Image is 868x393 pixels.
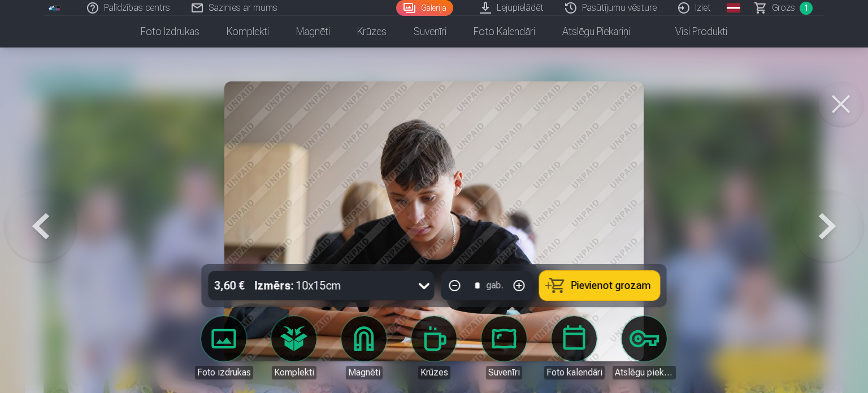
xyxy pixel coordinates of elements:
[571,280,651,291] span: Pievienot grozam
[460,16,549,47] a: Foto kalendāri
[195,366,253,379] div: Foto izdrukas
[344,16,400,47] a: Krūzes
[127,16,213,47] a: Foto izdrukas
[472,316,536,379] a: Suvenīri
[613,316,676,379] a: Atslēgu piekariņi
[213,16,283,47] a: Komplekti
[262,316,325,379] a: Komplekti
[549,16,644,47] a: Atslēgu piekariņi
[644,16,741,47] a: Visi produkti
[346,366,383,379] div: Magnēti
[49,5,61,11] img: /fa1
[486,366,522,379] div: Suvenīri
[402,316,466,379] a: Krūzes
[542,316,606,379] a: Foto kalendāri
[192,316,255,379] a: Foto izdrukas
[800,2,813,15] span: 1
[332,316,396,379] a: Magnēti
[544,366,605,379] div: Foto kalendāri
[272,366,316,379] div: Komplekti
[209,271,250,300] div: 3,60 €
[487,279,504,292] div: gab.
[772,1,795,15] span: Grozs
[255,271,341,300] div: 10x15cm
[613,366,676,379] div: Atslēgu piekariņi
[540,271,660,300] button: Pievienot grozam
[418,366,450,379] div: Krūzes
[283,16,344,47] a: Magnēti
[400,16,460,47] a: Suvenīri
[255,278,294,293] strong: Izmērs :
